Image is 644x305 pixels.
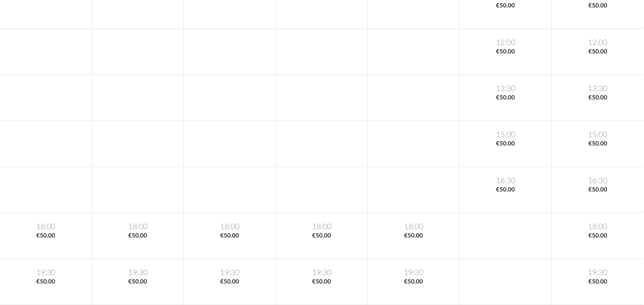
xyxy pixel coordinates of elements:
[553,130,642,140] span: 15:00
[461,84,549,94] span: 13:30
[553,48,642,56] span: €50.00
[186,278,274,286] span: €50.00
[94,268,182,278] span: 19:30
[94,232,182,240] span: €50.00
[278,222,366,232] span: 18:00
[461,48,549,56] span: €50.00
[278,232,366,240] span: €50.00
[461,176,549,186] span: 16:30
[553,140,642,148] span: €50.00
[370,222,457,232] span: 18:00
[461,140,549,148] span: €50.00
[553,186,642,194] span: €50.00
[553,278,642,286] span: €50.00
[553,268,642,278] span: 19:30
[2,268,90,278] span: 19:30
[370,268,457,278] span: 19:30
[370,232,457,240] span: €50.00
[186,268,274,278] span: 19:30
[553,94,642,102] span: €50.00
[2,232,90,240] span: €50.00
[278,268,366,278] span: 19:30
[461,2,549,10] span: €50.00
[370,278,457,286] span: €50.00
[461,186,549,194] span: €50.00
[553,222,642,232] span: 18:00
[461,38,549,48] span: 12:00
[553,232,642,240] span: €50.00
[94,222,182,232] span: 18:00
[553,176,642,186] span: 16:30
[553,38,642,48] span: 12:00
[461,94,549,102] span: €50.00
[94,278,182,286] span: €50.00
[186,232,274,240] span: €50.00
[2,222,90,232] span: 18:00
[278,278,366,286] span: €50.00
[461,130,549,140] span: 15:00
[553,84,642,94] span: 13:30
[553,2,642,10] span: €50.00
[2,278,90,286] span: €50.00
[186,222,274,232] span: 18:00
